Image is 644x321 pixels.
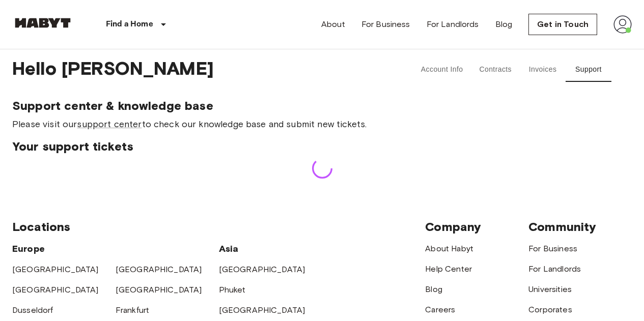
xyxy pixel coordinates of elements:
a: Get in Touch [528,14,597,35]
a: Help Center [425,264,472,274]
img: Habyt [12,18,73,28]
a: [GEOGRAPHIC_DATA] [116,265,202,274]
p: Find a Home [106,18,153,31]
button: Account Info [413,57,471,82]
a: For Landlords [528,264,581,274]
a: For Landlords [427,18,479,31]
button: Invoices [520,57,566,82]
a: [GEOGRAPHIC_DATA] [116,285,202,295]
span: Support center & knowledge base [12,98,632,113]
a: [GEOGRAPHIC_DATA] [12,285,99,295]
span: Asia [219,243,239,254]
span: Locations [12,219,70,234]
a: Dusseldorf [12,305,53,315]
img: avatar [613,15,632,34]
a: For Business [361,18,410,31]
a: For Business [528,244,577,253]
a: Blog [425,284,442,294]
button: Contracts [471,57,520,82]
a: [GEOGRAPHIC_DATA] [219,265,305,274]
a: Universities [528,284,572,294]
a: About Habyt [425,244,473,253]
a: Blog [495,18,513,31]
span: Your support tickets [12,139,632,154]
span: Community [528,219,596,234]
span: Company [425,219,481,234]
a: Frankfurt [116,305,149,315]
a: [GEOGRAPHIC_DATA] [219,305,305,315]
span: Please visit our to check our knowledge base and submit new tickets. [12,118,632,131]
a: Phuket [219,285,246,295]
a: About [321,18,345,31]
span: Hello [PERSON_NAME] [12,57,384,82]
span: Europe [12,243,45,254]
a: support center [77,119,142,130]
a: Corporates [528,305,572,314]
a: [GEOGRAPHIC_DATA] [12,265,99,274]
button: Support [566,57,611,82]
a: Careers [425,305,455,314]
